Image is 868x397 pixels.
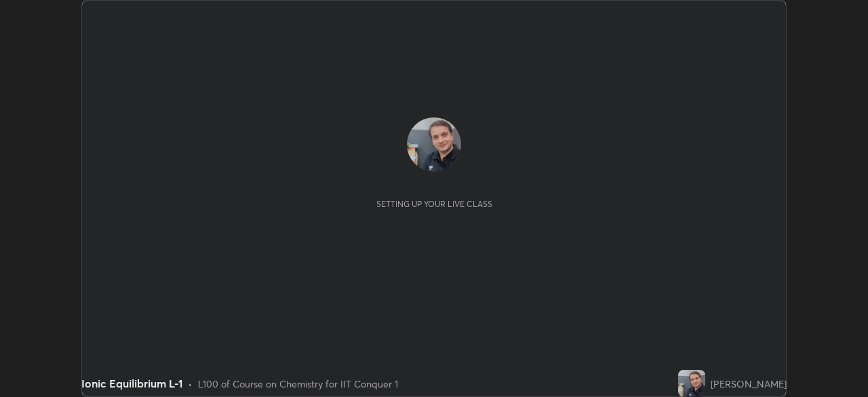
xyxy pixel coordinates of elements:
[198,377,398,391] div: L100 of Course on Chemistry for IIT Conquer 1
[678,370,705,397] img: fddf6cf3939e4568b1f7e55d744ec7a9.jpg
[188,377,193,391] div: •
[407,117,461,172] img: fddf6cf3939e4568b1f7e55d744ec7a9.jpg
[376,199,492,209] div: Setting up your live class
[711,377,787,391] div: [PERSON_NAME]
[81,375,182,392] div: Ionic Equilibrium L-1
